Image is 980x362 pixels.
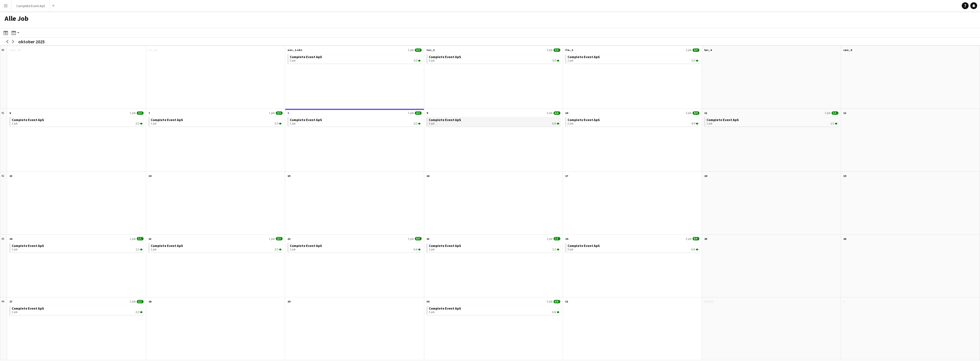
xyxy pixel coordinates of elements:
[0,235,7,298] div: 43
[832,111,838,115] span: 1/1
[552,122,556,125] span: 6/6
[696,249,698,250] span: 6/6
[151,243,281,251] a: Complete Event ApS1 job2/2
[429,117,560,125] a: Complete Event ApS3 job6/6
[426,111,428,115] span: 9
[429,55,461,59] span: Complete Event ApS
[136,122,140,125] span: 2/2
[9,174,12,178] span: 13
[830,122,834,125] span: 1/1
[148,174,151,178] span: 14
[137,111,144,115] span: 2/2
[843,174,846,178] span: 19
[287,111,289,115] span: 8
[148,48,157,52] span: tir., 30
[825,111,830,115] span: 1 job
[140,123,142,124] span: 2/2
[151,248,156,251] span: 1 job
[290,244,322,248] span: Complete Event ApS
[426,237,429,241] span: 23
[547,111,552,115] span: 3 job
[269,237,275,241] span: 1 job
[0,172,7,235] div: 42
[9,111,11,115] span: 6
[557,311,559,313] span: 6/6
[12,117,142,125] a: Complete Event ApS1 job2/2
[151,117,281,125] a: Complete Event ApS1 job3/3
[704,237,707,241] span: 25
[276,111,283,115] span: 3/3
[12,306,142,314] a: Complete Event ApS1 job2/2
[565,237,568,241] span: 24
[554,300,560,303] span: 6/6
[704,111,707,115] span: 11
[414,122,418,125] span: 2/2
[429,243,560,251] a: Complete Event ApS1 job1/1
[151,118,183,122] span: Complete Event ApS
[429,118,461,122] span: Complete Event ApS
[290,122,295,125] span: 1 job
[565,48,573,52] span: fre., 3
[429,122,434,125] span: 3 job
[704,48,712,52] span: lør., 4
[693,111,699,115] span: 4/4
[429,310,434,314] span: 3 job
[686,237,691,241] span: 3 job
[290,118,322,122] span: Complete Event ApS
[696,123,698,124] span: 4/4
[140,311,142,313] span: 2/2
[408,237,414,241] span: 1 job
[429,248,434,251] span: 1 job
[9,300,12,303] span: 27
[567,117,698,125] a: Complete Event ApS2 job4/4
[415,48,422,52] span: 3/3
[0,46,7,109] div: 40
[429,59,434,62] span: 3 job
[426,300,429,303] span: 30
[707,118,739,122] span: Complete Event ApS
[287,300,290,303] span: 29
[547,300,552,303] span: 3 job
[279,123,281,124] span: 3/3
[693,48,699,52] span: 3/3
[140,249,142,250] span: 1/1
[137,237,144,240] span: 1/1
[557,123,559,124] span: 6/6
[567,244,600,248] span: Complete Event ApS
[0,109,7,172] div: 41
[9,237,12,241] span: 20
[843,48,852,52] span: søn., 5
[554,237,560,240] span: 1/1
[843,237,846,241] span: 26
[704,300,713,303] span: [DATE]
[704,174,707,178] span: 18
[287,174,290,178] span: 15
[290,55,322,59] span: Complete Event ApS
[429,54,560,62] a: Complete Event ApS3 job5/5
[290,54,420,62] a: Complete Event ApS2 job3/3
[276,237,283,240] span: 2/2
[12,306,44,310] span: Complete Event ApS
[12,243,142,251] a: Complete Event ApS1 job1/1
[279,249,281,250] span: 2/2
[290,248,295,251] span: 1 job
[12,118,44,122] span: Complete Event ApS
[707,117,837,125] a: Complete Event ApS1 job1/1
[12,244,44,248] span: Complete Event ApS
[12,310,17,314] span: 1 job
[287,48,303,52] span: ons., 1 okt.
[567,248,573,251] span: 3 job
[554,48,560,52] span: 5/5
[151,122,156,125] span: 1 job
[9,48,21,52] span: man., 29
[275,248,279,251] span: 2/2
[565,111,568,115] span: 10
[557,60,559,62] span: 5/5
[696,60,698,62] span: 3/3
[565,300,568,303] span: 31
[554,111,560,115] span: 6/6
[287,237,290,241] span: 22
[567,243,698,251] a: Complete Event ApS3 job6/6
[426,174,429,178] span: 16
[136,310,140,314] span: 2/2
